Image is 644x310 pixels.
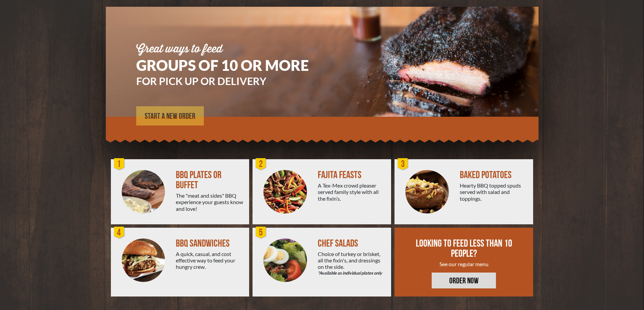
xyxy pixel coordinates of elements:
[176,238,244,249] div: BBQ SANDWICHES
[136,106,204,125] a: START A NEW ORDER
[176,192,244,212] div: The "meat and sides" BBQ experience your guests know and love!
[254,226,268,239] div: 5
[113,158,126,171] div: 1
[415,238,514,259] div: LOOKING TO FEED LESS THAN 10 PEOPLE?
[318,182,386,202] div: A Tex-Mex crowd pleaser served family style with all the fixin’s.
[460,182,528,202] div: Hearty BBQ topped spuds served with salad and toppings.
[318,251,386,277] div: Choice of turkey or brisket, all the fixin's, and dressings on the side.
[318,170,386,180] div: FAJITA FEASTS
[263,170,307,214] img: PEJ-Fajitas.png
[136,76,329,86] h3: FOR PICK UP OR DELIVERY
[415,261,514,267] div: See our regular menu
[122,238,165,282] img: PEJ-BBQ-Sandwich.png
[263,238,307,282] img: Salad-Circle.png
[136,58,329,73] h1: GROUPS OF 10 OR MORE
[405,170,449,214] img: PEJ-Baked-Potato.png
[318,238,386,249] div: CHEF SALADS
[176,251,244,270] div: A quick, casual, and cost effective way to feed your hungry crew.
[432,273,496,288] a: ORDER NOW
[176,170,244,190] div: BBQ PLATES OR BUFFET
[396,158,410,171] div: 3
[113,226,126,239] div: 4
[145,112,195,120] span: START A NEW ORDER
[254,158,268,171] div: 2
[136,44,329,55] div: Great ways to feed
[122,170,165,214] img: PEJ-BBQ-Buffet.png
[318,270,386,276] em: *Available as individual plates only
[460,170,528,180] div: BAKED POTATOES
